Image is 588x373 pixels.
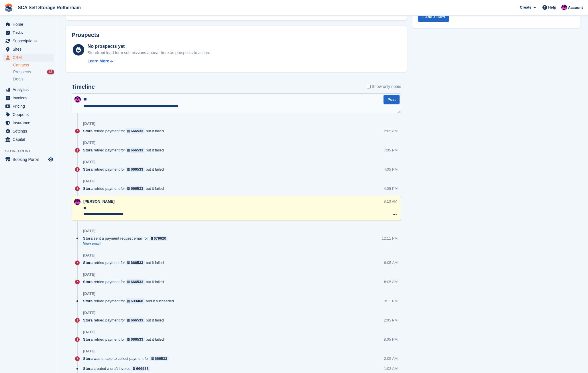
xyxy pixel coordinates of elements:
[520,5,531,10] span: Create
[384,366,398,371] div: 1:02 AM
[149,236,168,241] a: 679620
[83,128,167,134] div: retried payment for but it failed
[13,86,47,94] span: Analytics
[83,337,167,342] div: retried payment for but it failed
[548,5,556,10] span: Help
[83,349,95,354] div: [DATE]
[13,119,47,127] span: Insurance
[418,12,449,22] a: + Add a Card
[83,317,93,323] span: Stora
[83,356,172,361] div: was unable to collect payment for
[126,337,145,342] a: 666533
[83,229,95,233] div: [DATE]
[83,330,95,334] div: [DATE]
[83,279,167,285] div: retried payment for but it failed
[568,5,583,11] span: Account
[88,58,210,64] a: Learn More
[83,147,93,153] span: Stora
[126,298,145,304] a: 633468
[47,156,54,163] a: Preview store
[126,167,145,172] a: 666533
[83,298,177,304] div: retried payment for and it succeeded
[15,3,83,12] a: SCA Self Storage Rotherham
[83,186,93,191] span: Stora
[83,121,95,126] div: [DATE]
[126,186,145,191] a: 666533
[13,135,47,143] span: Capital
[83,366,153,371] div: created a draft invoice
[13,69,31,75] span: Prospects
[13,54,47,62] span: CRM
[384,186,398,191] div: 4:05 PM
[150,356,169,361] a: 666533
[83,291,95,296] div: [DATE]
[83,236,93,241] span: Stora
[83,128,93,134] span: Stora
[384,298,398,304] div: 8:11 PM
[83,199,115,204] span: [PERSON_NAME]
[382,236,398,241] div: 12:11 PM
[88,50,210,56] div: Storefront lead form submissions appear here as prospects to action.
[13,37,47,45] span: Subscriptions
[83,298,93,304] span: Stora
[384,128,398,134] div: 2:05 AM
[13,76,54,82] a: Deals
[3,37,54,45] a: menu
[13,29,47,37] span: Tasks
[384,356,398,361] div: 2:05 AM
[126,317,145,323] a: 666533
[13,110,47,119] span: Coupons
[126,128,145,134] a: 666533
[155,356,167,361] div: 666533
[88,58,109,64] div: Learn More
[83,253,95,258] div: [DATE]
[3,94,54,102] a: menu
[83,356,93,361] span: Stora
[83,317,167,323] div: retried payment for but it failed
[83,241,170,246] a: View email
[384,167,398,172] div: 4:05 PM
[384,199,398,204] div: 9:10 AM
[13,94,47,102] span: Invoices
[3,127,54,135] a: menu
[136,366,148,371] div: 666533
[13,45,47,53] span: Sites
[83,167,93,172] span: Stora
[83,186,167,191] div: retried payment for but it failed
[83,311,95,315] div: [DATE]
[131,366,150,371] a: 666533
[384,279,398,285] div: 8:05 AM
[13,20,47,28] span: Home
[13,62,54,68] a: Contacts
[83,236,170,241] div: sent a payment request email for
[83,279,93,285] span: Stora
[74,199,80,205] img: Sam Chapman
[74,96,81,102] img: Sam Chapman
[88,43,210,50] div: No prospects yet
[3,86,54,94] a: menu
[126,260,145,265] a: 666533
[131,260,143,265] div: 666533
[367,84,401,90] label: Show only notes
[154,236,166,241] div: 679620
[13,155,47,163] span: Booking Portal
[3,29,54,37] a: menu
[131,337,143,342] div: 666533
[3,110,54,119] a: menu
[13,69,54,75] a: Prospects 48
[72,32,99,38] h2: Prospects
[83,260,93,265] span: Stora
[3,135,54,143] a: menu
[72,84,95,90] h2: Timeline
[131,186,143,191] div: 666533
[83,141,95,145] div: [DATE]
[384,260,398,265] div: 8:05 AM
[3,119,54,127] a: menu
[131,128,143,134] div: 666533
[3,155,54,163] a: menu
[83,260,167,265] div: retried payment for but it failed
[83,167,167,172] div: retried payment for but it failed
[83,366,93,371] span: Stora
[47,70,54,74] div: 48
[5,148,57,154] span: Storefront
